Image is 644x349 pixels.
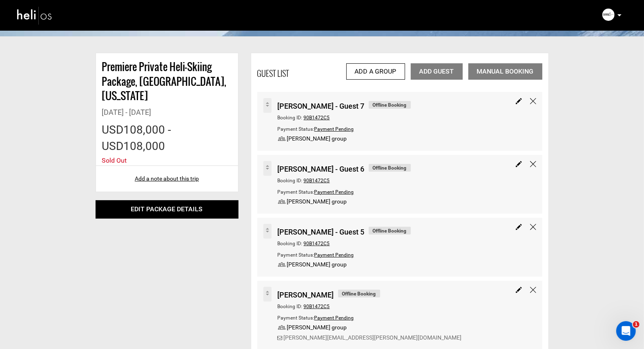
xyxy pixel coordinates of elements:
[278,287,334,300] span: [PERSON_NAME]
[530,161,536,167] img: close-icon-black.svg
[278,186,501,197] div: Payment Status:
[602,9,615,21] img: 2fc09df56263535bfffc428f72fcd4c8.png
[530,287,536,293] img: close-icon-black.svg
[369,101,411,109] span: Offline Booking
[278,224,365,237] span: [PERSON_NAME] - Guest 5
[96,200,238,219] button: Edit package details
[287,198,347,205] a: [PERSON_NAME] group
[278,136,286,141] img: group.svg
[257,67,289,79] div: Guest List
[314,126,354,132] span: Payment Pending
[287,324,347,331] a: [PERSON_NAME] group
[284,334,462,341] a: [PERSON_NAME][EMAIL_ADDRESS][PERSON_NAME][DOMAIN_NAME]
[516,161,522,167] img: edit.svg
[287,261,347,268] a: [PERSON_NAME] group
[516,224,522,230] img: edit.svg
[346,63,405,80] a: Add a Group
[304,304,330,309] span: 90B1472C5
[304,241,330,246] span: 90B1472C5
[102,59,227,103] a: Premiere Private Heli-Skiing Package, [GEOGRAPHIC_DATA], [US_STATE]
[278,312,501,323] div: Payment Status:
[314,315,354,321] span: Payment Pending
[278,174,501,186] div: Booking ID:
[338,290,380,298] span: Offline Booking
[278,199,286,204] img: group.svg
[278,300,501,312] div: Booking ID:
[135,175,199,182] a: Add a note about this trip
[369,164,411,172] span: Offline Booking
[304,115,330,121] span: 90B1472C5
[278,123,501,134] div: Payment Status:
[16,4,53,26] img: heli-logo
[530,224,536,230] img: close-icon-black.svg
[314,189,354,195] span: Payment Pending
[102,107,232,118] div: [DATE] - [DATE]
[278,98,365,112] span: [PERSON_NAME] - Guest 7
[278,249,501,260] div: Payment Status:
[278,325,286,330] img: group.svg
[287,135,347,142] a: [PERSON_NAME] group
[314,252,354,258] span: Payment Pending
[102,154,232,166] div: Sold Out
[278,112,501,123] div: Booking ID:
[304,178,330,183] span: 90B1472C5
[278,262,286,267] img: group.svg
[131,205,203,213] a: Edit package details
[616,321,636,341] iframe: Intercom live chat
[278,237,501,249] div: Booking ID:
[516,287,522,293] img: edit.svg
[278,161,365,174] span: [PERSON_NAME] - Guest 6
[516,98,522,104] img: edit.svg
[369,227,411,235] span: Offline Booking
[530,98,536,104] img: close-icon-black.svg
[633,321,640,328] span: 1
[102,122,232,154] div: USD108,000 - USD108,000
